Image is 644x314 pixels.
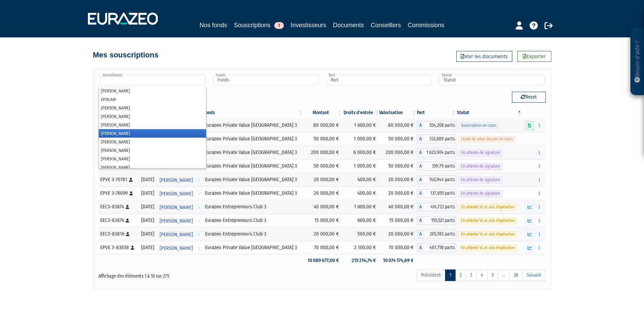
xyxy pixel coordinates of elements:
span: A [417,148,424,157]
a: [PERSON_NAME] [157,187,203,200]
td: 200 000,00 € [303,146,342,159]
a: Exporter [517,51,551,62]
td: 50 000,00 € [379,132,417,146]
div: Eurazeo Entrepreneurs Club 3 [205,203,301,210]
span: En attente VL et avis d'opération [459,231,517,238]
i: Voir l'investisseur [198,228,200,241]
div: [DATE] [141,190,154,197]
div: Eurazeo Private Value [GEOGRAPHIC_DATA] 3 [205,190,301,197]
div: A - Eurazeo Private Value Europe 3 [417,135,456,143]
div: Eurazeo Entrepreneurs Club 3 [205,230,301,238]
span: [PERSON_NAME] [160,228,193,241]
td: 20 000,00 € [379,227,417,241]
td: 1 000,00 € [342,159,379,173]
span: En attente de signature [459,177,502,183]
a: Voir les documents [456,51,512,62]
div: EPVE 3-70781 [100,176,136,183]
span: A [417,230,424,239]
span: 205,592 parts [424,230,456,239]
span: [PERSON_NAME] [160,188,193,200]
td: 1 000,00 € [342,132,379,146]
div: EPVE 3-76099 [100,190,136,197]
td: 20 000,00 € [379,187,417,200]
i: [Français] Personne physique [126,205,129,209]
span: 332,889 parts [424,135,456,143]
span: 467,758 parts [424,243,456,252]
a: [PERSON_NAME] [157,200,203,214]
span: A [417,175,424,184]
td: 400,00 € [342,173,379,187]
td: 15 000,00 € [303,214,342,227]
span: En attente VL et avis d'opération [459,204,517,210]
td: 20 000,00 € [303,173,342,187]
span: En attente VL et avis d'opération [459,245,517,251]
a: 3 [466,269,477,281]
li: [PERSON_NAME] [99,87,206,95]
td: 80 000,00 € [303,119,342,132]
span: [PERSON_NAME] [160,201,193,214]
td: 70 000,00 € [379,241,417,255]
td: 6 000,00 € [342,146,379,159]
p: Besoin d'aide ? [633,31,641,92]
i: [Français] Personne physique [129,191,133,195]
td: 40 000,00 € [379,200,417,214]
div: A - Eurazeo Private Value Europe 3 [417,189,456,198]
td: 500,00 € [342,227,379,241]
th: Valorisation: activer pour trier la colonne par ordre croissant [379,107,417,119]
div: Eurazeo Private Value [GEOGRAPHIC_DATA] 3 [205,244,301,251]
li: [PERSON_NAME] [99,104,206,112]
div: [DATE] [141,217,154,224]
a: 5 [487,269,498,281]
a: Suivant [522,269,546,281]
td: 2 100,00 € [342,241,379,255]
td: 20 000,00 € [303,187,342,200]
span: [PERSON_NAME] [160,174,193,187]
i: [Français] Personne physique [126,232,130,236]
td: 1 600,00 € [342,119,379,132]
div: [DATE] [141,176,154,183]
i: Voir l'investisseur [198,174,200,187]
a: Commissions [408,20,444,30]
span: En attente de signature [459,190,502,197]
th: Montant: activer pour trier la colonne par ordre croissant [303,107,342,119]
span: A [417,162,424,171]
span: A [417,203,424,211]
td: 70 000,00 € [303,241,342,255]
span: [PERSON_NAME] [160,242,193,255]
span: 137,855 parts [424,189,456,198]
div: EEC3-83674 [100,203,136,210]
td: 20 000,00 € [379,173,417,187]
div: Eurazeo Private Value [GEOGRAPHIC_DATA] 3 [205,135,301,142]
a: [PERSON_NAME] [157,173,203,187]
span: [PERSON_NAME] [160,215,193,227]
td: 200 000,00 € [379,146,417,159]
th: Part: activer pour trier la colonne par ordre croissant [417,107,456,119]
i: [Français] Personne physique [131,246,134,250]
i: Voir l'investisseur [198,188,200,200]
span: A [417,189,424,198]
div: Affichage des éléments 1 à 10 sur 275 [98,269,279,280]
span: 359,79 parts [424,162,456,171]
a: [PERSON_NAME] [157,214,203,227]
span: En attente de signature [459,150,502,156]
td: 20 000,00 € [303,227,342,241]
a: [PERSON_NAME] [157,227,203,241]
span: 140,944 parts [424,175,456,184]
li: [PERSON_NAME] [99,163,206,172]
button: Reset [512,92,546,103]
li: [PERSON_NAME] [99,129,206,138]
th: Fonds: activer pour trier la colonne par ordre croissant [203,107,304,119]
a: [PERSON_NAME] [157,241,203,255]
span: En attente VL et avis d'opération [459,217,517,224]
th: Statut : activer pour trier la colonne par ordre d&eacute;croissant [456,107,522,119]
div: A - Eurazeo Private Value Europe 3 [417,121,456,130]
div: A - Eurazeo Entrepreneurs Club 3 [417,230,456,239]
i: Voir l'investisseur [198,201,200,214]
a: Souscriptions1 [234,20,284,31]
li: [PERSON_NAME] [99,138,206,146]
div: EPVE 3-83858 [100,244,136,251]
i: [Français] Personne physique [129,178,133,182]
div: [DATE] [141,244,154,251]
h4: Mes souscriptions [93,51,159,59]
td: 40 000,00 € [303,200,342,214]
